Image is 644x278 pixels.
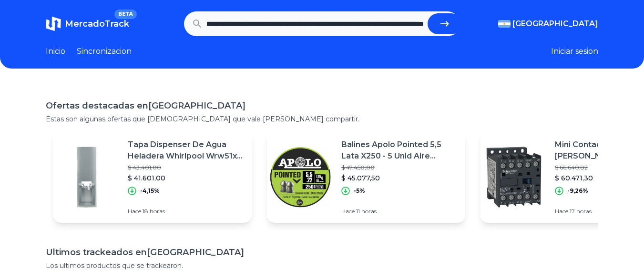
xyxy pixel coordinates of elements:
[341,208,458,215] p: Hace 11 horas
[341,173,458,183] p: $ 45.077,50
[267,131,465,223] a: Featured imageBalines Apolo Pointed 5,5 Lata X250 - 5 Unid Aire Comprimido$ 47.450,00$ 45.077,50-...
[354,187,365,195] p: -5%
[567,187,588,195] p: -9,26%
[46,114,598,124] p: Estas son algunas ofertas que [DEMOGRAPHIC_DATA] que vale [PERSON_NAME] compartir.
[114,10,137,19] span: BETA
[498,18,598,30] button: [GEOGRAPHIC_DATA]
[46,46,65,57] a: Inicio
[77,46,132,57] a: Sincronizacion
[551,46,598,57] button: Iniciar sesion
[46,16,129,31] a: MercadoTrackBETA
[128,208,244,215] p: Hace 18 horas
[267,144,334,210] img: Featured image
[498,20,511,28] img: Argentina
[341,164,458,171] p: $ 47.450,00
[128,164,244,171] p: $ 43.401,00
[512,18,598,30] span: [GEOGRAPHIC_DATA]
[480,144,547,210] img: Featured image
[46,261,598,270] p: Los ultimos productos que se trackearon.
[140,187,160,195] p: -4,15%
[65,19,129,29] span: MercadoTrack
[46,16,61,31] img: MercadoTrack
[128,173,244,183] p: $ 41.601,00
[46,246,598,259] h1: Ultimos trackeados en [GEOGRAPHIC_DATA]
[341,139,458,162] p: Balines Apolo Pointed 5,5 Lata X250 - 5 Unid Aire Comprimido
[53,131,252,223] a: Featured imageTapa Dispenser De Agua Heladera Whirlpool Wrw51x1 Original$ 43.401,00$ 41.601,00-4,...
[46,99,598,112] h1: Ofertas destacadas en [GEOGRAPHIC_DATA]
[53,144,120,210] img: Featured image
[128,139,244,162] p: Tapa Dispenser De Agua Heladera Whirlpool Wrw51x1 Original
